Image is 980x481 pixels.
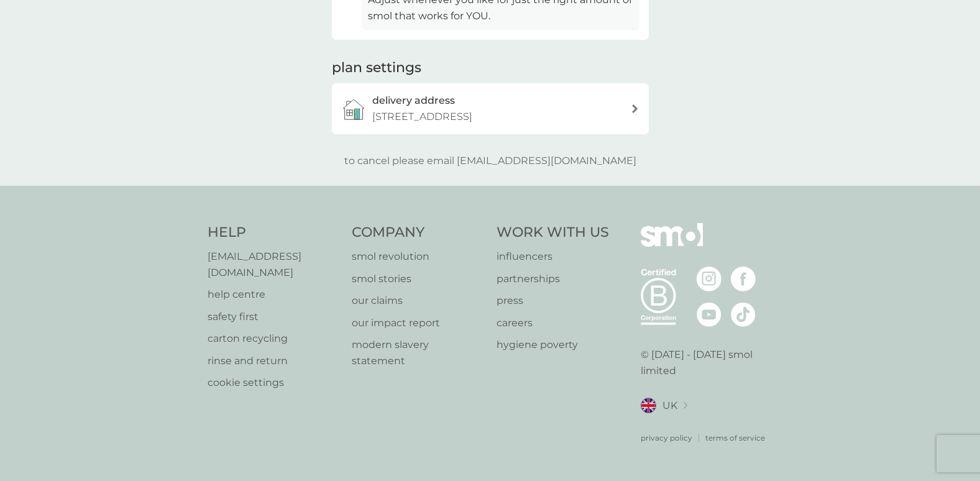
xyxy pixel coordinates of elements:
[641,223,703,265] img: smol
[731,302,756,327] img: visit the smol Tiktok page
[731,267,756,291] img: visit the smol Facebook page
[352,337,484,369] a: modern slavery statement
[332,58,421,78] h2: plan settings
[497,271,609,287] a: partnerships
[497,315,609,331] a: careers
[497,337,609,353] a: hygiene poverty
[372,109,472,125] p: [STREET_ADDRESS]
[352,223,484,242] h4: Company
[641,432,692,444] a: privacy policy
[208,375,340,391] a: cookie settings
[697,302,721,327] img: visit the smol Youtube page
[208,223,340,242] h4: Help
[497,249,609,265] a: influencers
[641,347,773,378] p: © [DATE] - [DATE] smol limited
[497,223,609,242] h4: Work With Us
[208,249,340,280] a: [EMAIL_ADDRESS][DOMAIN_NAME]
[352,293,484,309] a: our claims
[372,93,455,109] h3: delivery address
[352,315,484,331] a: our impact report
[684,402,687,409] img: select a new location
[208,353,340,369] a: rinse and return
[641,398,656,413] img: UK flag
[208,331,340,347] a: carton recycling
[352,249,484,265] a: smol revolution
[662,398,677,414] span: UK
[208,309,340,325] a: safety first
[208,286,340,303] a: help centre
[697,267,721,291] img: visit the smol Instagram page
[497,293,609,309] a: press
[705,432,765,444] a: terms of service
[352,271,484,287] a: smol stories
[344,153,636,169] p: to cancel please email [EMAIL_ADDRESS][DOMAIN_NAME]
[332,83,649,134] a: delivery address[STREET_ADDRESS]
